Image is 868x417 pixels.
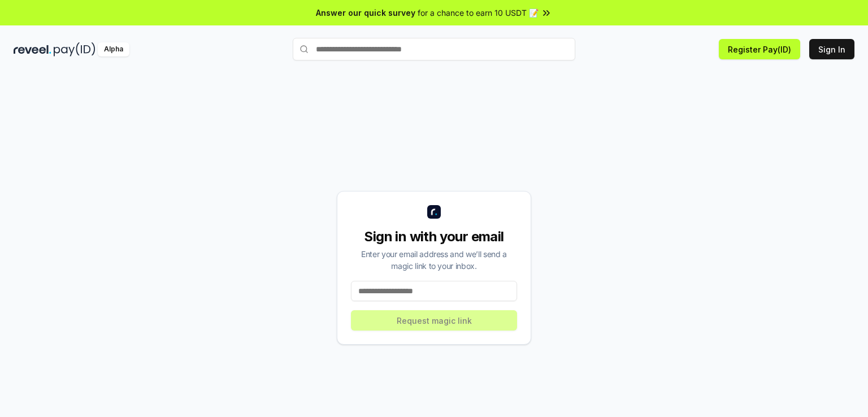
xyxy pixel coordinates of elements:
[316,7,415,19] span: Answer our quick survey
[719,39,800,59] button: Register Pay(ID)
[809,39,854,59] button: Sign In
[351,248,517,272] div: Enter your email address and we’ll send a magic link to your inbox.
[98,42,129,57] div: Alpha
[418,7,539,19] span: for a chance to earn 10 USDT 📝
[54,42,96,57] img: pay_id
[351,228,517,246] div: Sign in with your email
[427,205,441,219] img: logo_small
[14,42,51,57] img: reveel_dark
